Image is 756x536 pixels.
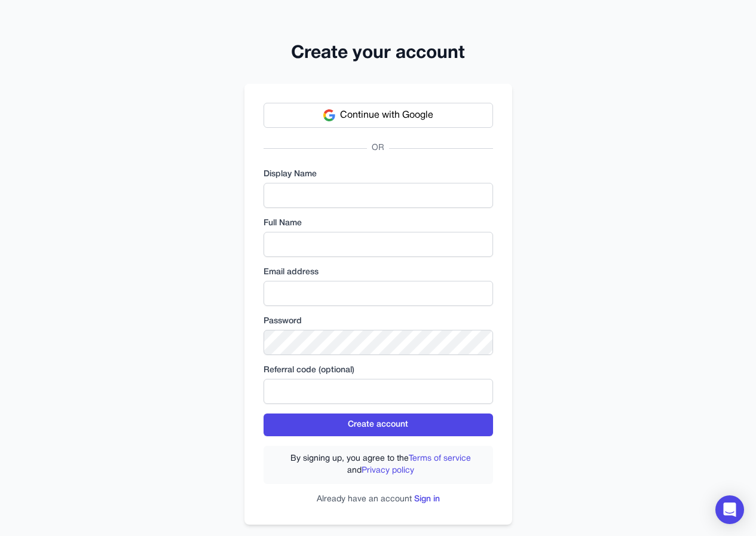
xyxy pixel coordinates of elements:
a: Privacy policy [362,467,414,474]
span: Continue with Google [340,108,433,122]
span: OR [367,142,389,154]
button: Continue with Google [264,103,493,128]
div: Open Intercom Messenger [715,495,744,524]
label: Password [264,316,493,327]
label: By signing up, you agree to the and [276,453,486,477]
button: Create account [264,414,493,436]
p: Already have an account [264,494,493,506]
label: Referral code (optional) [264,365,493,376]
h2: Create your account [244,43,512,65]
label: Email address [264,267,493,278]
a: Sign in [414,495,440,503]
label: Full Name [264,218,493,229]
a: Terms of service [409,455,471,463]
img: Google [323,109,335,121]
label: Display Name [264,169,493,180]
